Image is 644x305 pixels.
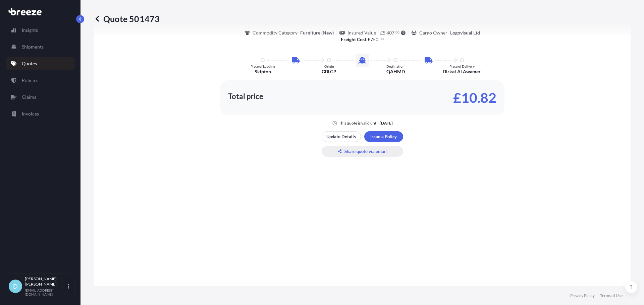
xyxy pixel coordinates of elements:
[341,36,384,43] p: :
[339,121,378,126] p: This quote is valid until
[326,133,356,140] p: Update Details
[228,93,263,100] p: Total price
[22,94,36,100] p: Claims
[13,283,18,290] span: D
[22,77,38,84] p: Policies
[370,37,378,42] span: 750
[322,131,361,142] button: Update Details
[22,44,44,50] p: Shipments
[322,68,336,75] p: GBLGP
[386,68,405,75] p: QAHMD
[324,64,334,68] p: Origin
[370,133,397,140] p: Issue a Policy
[6,23,75,37] a: Insights
[6,40,75,54] a: Shipments
[443,68,481,75] p: Birkat Al Awamer
[600,293,623,298] a: Terms of Use
[341,36,366,42] b: Freight Cost
[344,148,387,155] p: Share quote via email
[94,13,160,24] p: Quote 501473
[22,27,38,33] p: Insights
[251,64,275,68] p: Place of Loading
[453,92,496,103] p: £10.82
[22,60,37,67] p: Quotes
[6,57,75,70] a: Quotes
[380,38,384,40] span: 00
[6,90,75,104] a: Claims
[386,64,405,68] p: Destination
[322,146,403,157] button: Share quote via email
[25,276,66,287] p: [PERSON_NAME] [PERSON_NAME]
[364,131,403,142] button: Issue a Policy
[25,288,66,296] p: [EMAIL_ADDRESS][DOMAIN_NAME]
[570,293,595,298] a: Privacy Policy
[22,110,39,117] p: Invoices
[380,121,393,126] p: [DATE]
[6,74,75,87] a: Policies
[379,38,379,40] span: .
[6,107,75,121] a: Invoices
[368,37,370,42] span: £
[255,68,271,75] p: Skipton
[449,64,475,68] p: Place of Delivery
